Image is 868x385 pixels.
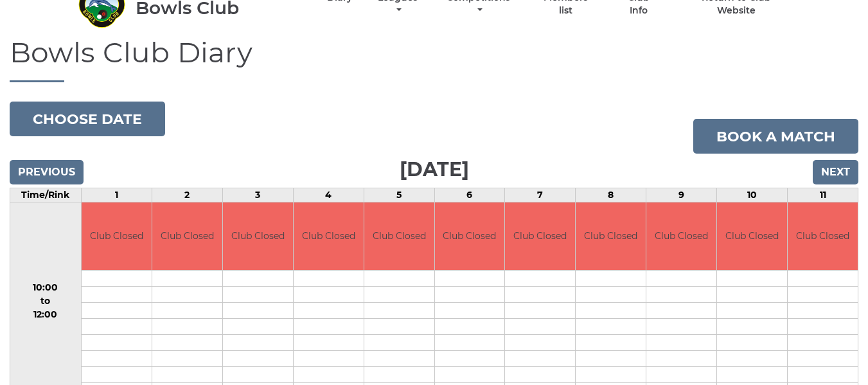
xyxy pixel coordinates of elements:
[223,202,293,270] td: Club Closed
[813,160,858,184] input: Next
[505,202,575,270] td: Club Closed
[82,202,152,270] td: Club Closed
[646,202,716,270] td: Club Closed
[788,188,858,202] td: 11
[10,37,858,82] h1: Bowls Club Diary
[152,188,222,202] td: 2
[10,102,165,136] button: Choose date
[10,188,82,202] td: Time/Rink
[717,202,787,270] td: Club Closed
[576,188,646,202] td: 8
[364,188,434,202] td: 5
[222,188,293,202] td: 3
[434,188,505,202] td: 6
[717,188,788,202] td: 10
[152,202,222,270] td: Club Closed
[435,202,505,270] td: Club Closed
[294,202,364,270] td: Club Closed
[364,202,434,270] td: Club Closed
[81,188,152,202] td: 1
[576,202,646,270] td: Club Closed
[646,188,717,202] td: 9
[293,188,364,202] td: 4
[788,202,858,270] td: Club Closed
[693,119,858,154] a: Book a match
[505,188,576,202] td: 7
[10,160,84,184] input: Previous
